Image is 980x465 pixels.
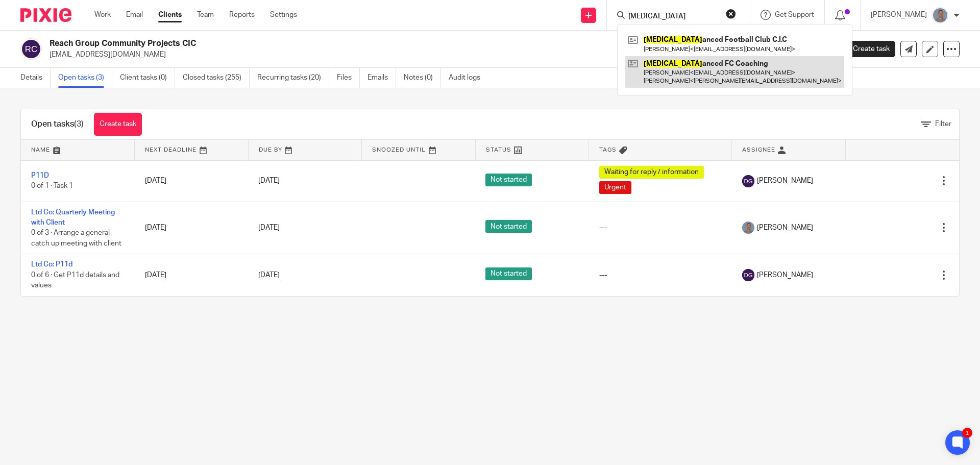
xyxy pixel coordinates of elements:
a: Files [337,68,360,88]
a: Emails [367,68,396,88]
span: 0 of 6 · Get P11d details and values [31,272,119,289]
span: 0 of 1 · Task 1 [31,183,73,190]
a: Details [20,68,51,88]
a: Create task [94,113,142,136]
span: (3) [74,120,84,128]
div: --- [599,223,722,233]
a: Email [126,10,143,20]
a: Team [197,10,214,20]
img: svg%3E [742,269,754,281]
p: [PERSON_NAME] [871,10,927,20]
span: Urgent [599,181,631,194]
a: Client tasks (0) [120,68,175,88]
img: James%20Headshot.png [932,7,948,23]
span: 0 of 3 · Arrange a general catch up meeting with client [31,229,121,247]
span: [DATE] [258,224,280,231]
a: Create task [836,41,895,57]
a: Open tasks (3) [58,68,112,88]
span: Tags [599,147,617,153]
td: [DATE] [135,254,249,296]
p: [EMAIL_ADDRESS][DOMAIN_NAME] [50,50,821,60]
span: [DATE] [258,272,280,279]
span: [PERSON_NAME] [757,223,813,233]
img: svg%3E [742,175,754,187]
td: [DATE] [135,160,249,202]
div: --- [599,270,722,280]
a: P11D [31,172,49,179]
button: Clear [726,9,736,19]
span: [DATE] [258,177,280,184]
img: James%20Headshot.png [742,222,754,234]
a: Ltd Co: Quarterly Meeting with Client [31,209,115,226]
a: Reports [229,10,255,20]
input: Search [627,12,719,21]
img: svg%3E [20,38,42,60]
td: [DATE] [135,202,249,254]
a: Ltd Co: P11d [31,261,72,268]
span: Get Support [775,11,814,18]
span: Not started [485,174,532,186]
a: Closed tasks (255) [183,68,250,88]
div: 1 [962,428,972,438]
span: Not started [485,220,532,233]
span: [PERSON_NAME] [757,176,813,186]
img: Pixie [20,8,71,22]
a: Work [94,10,111,20]
span: Waiting for reply / information [599,166,704,179]
span: Snoozed Until [372,147,426,153]
a: Recurring tasks (20) [257,68,329,88]
span: Filter [935,120,951,128]
span: Status [486,147,511,153]
a: Settings [270,10,297,20]
span: Not started [485,267,532,280]
span: [PERSON_NAME] [757,270,813,280]
h2: Reach Group Community Projects CIC [50,38,667,49]
a: Audit logs [449,68,488,88]
a: Clients [158,10,182,20]
h1: Open tasks [31,119,84,130]
a: Notes (0) [404,68,441,88]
